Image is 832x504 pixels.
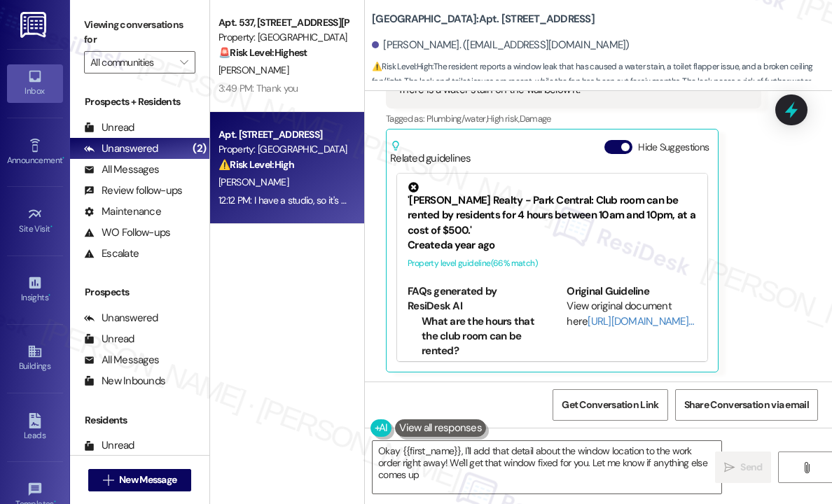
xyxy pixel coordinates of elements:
[62,153,64,163] span: •
[408,284,497,313] b: FAQs generated by ResiDesk AI
[84,225,170,240] div: WO Follow-ups
[70,285,209,300] div: Prospects
[386,108,761,129] div: Tagged as:
[70,413,209,428] div: Residents
[801,462,812,473] i: 
[487,113,520,125] span: High risk ,
[390,140,471,166] div: Related guidelines
[84,438,134,453] div: Unread
[84,183,182,198] div: Review follow-ups
[7,409,63,447] a: Leads
[372,12,595,27] b: [GEOGRAPHIC_DATA]: Apt. [STREET_ADDRESS]
[520,113,551,125] span: Damage
[90,51,173,73] input: All communities
[408,238,697,253] div: Created a year ago
[740,460,762,475] span: Send
[119,472,176,487] span: New Message
[372,61,432,72] strong: ⚠️ Risk Level: High
[7,271,63,309] a: Insights •
[567,284,649,298] b: Original Guideline
[562,398,658,412] span: Get Conversation Link
[7,64,63,102] a: Inbox
[219,15,348,30] div: Apt. 537, [STREET_ADDRESS][PERSON_NAME]
[724,462,735,473] i: 
[48,290,50,300] span: •
[219,142,348,157] div: Property: [GEOGRAPHIC_DATA]
[567,299,697,329] div: View original document here
[219,82,298,94] div: 3:49 PM: Thank you
[588,314,693,328] a: [URL][DOMAIN_NAME]…
[638,140,709,155] label: Hide Suggestions
[180,57,188,68] i: 
[84,332,134,346] div: Unread
[7,202,63,240] a: Site Visit •
[675,389,818,421] button: Share Conversation via email
[219,46,307,59] strong: 🚨 Risk Level: Highest
[219,64,289,76] span: [PERSON_NAME]
[84,120,134,135] div: Unread
[553,389,667,421] button: Get Conversation Link
[219,194,740,206] div: 12:12 PM: I have a studio, so it's the back wall window grouping; the window on the right. There ...
[70,94,209,109] div: Prospects + Residents
[408,256,697,271] div: Property level guideline ( 66 % match)
[84,374,165,388] div: New Inbounds
[84,162,159,177] div: All Messages
[684,398,809,412] span: Share Conversation via email
[372,38,630,52] div: [PERSON_NAME]. ([EMAIL_ADDRESS][DOMAIN_NAME])
[50,222,53,232] span: •
[88,469,192,491] button: New Message
[20,12,49,38] img: ResiDesk Logo
[84,14,195,51] label: Viewing conversations for
[219,176,289,188] span: [PERSON_NAME]
[408,182,697,238] div: '[PERSON_NAME] Realty - Park Central: Club room can be rented by residents for 4 hours between 10...
[715,451,771,483] button: Send
[103,475,113,486] i: 
[373,441,721,493] textarea: Okay {{first_name}}, I'll add that detail about the window location to the work order right away!...
[427,113,487,125] span: Plumbing/water ,
[372,59,832,104] span: : The resident reports a window leak that has caused a water stain, a toilet flapper issue, and a...
[84,246,139,261] div: Escalate
[84,311,158,325] div: Unanswered
[84,141,158,156] div: Unanswered
[84,353,159,367] div: All Messages
[189,138,209,160] div: (2)
[219,30,348,45] div: Property: [GEOGRAPHIC_DATA]
[219,158,294,171] strong: ⚠️ Risk Level: High
[84,204,161,219] div: Maintenance
[219,127,348,142] div: Apt. [STREET_ADDRESS]
[422,314,538,359] li: What are the hours that the club room can be rented?
[7,339,63,377] a: Buildings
